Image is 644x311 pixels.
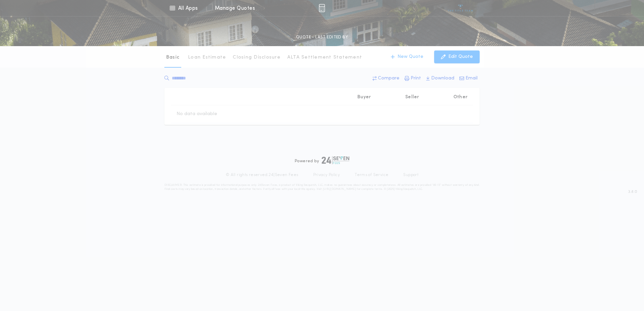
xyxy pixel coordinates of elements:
[397,54,423,60] p: New Quote
[448,5,473,11] img: vs-icon
[357,94,371,101] p: Buyer
[226,172,298,178] p: © All rights reserved. 24|Seven Fees
[295,156,349,164] div: Powered by
[378,75,399,82] p: Compare
[465,75,478,82] p: Email
[457,72,480,84] button: Email
[384,50,430,63] button: New Quote
[322,156,349,164] img: logo
[188,54,226,61] p: Loan Estimate
[164,183,480,191] p: DISCLAIMER: This estimate is provided for informational purposes only. 24|Seven Fees, a product o...
[411,75,421,82] p: Print
[233,54,281,61] p: Closing Disclosure
[313,172,340,178] a: Privacy Policy
[355,172,388,178] a: Terms of Service
[323,188,356,191] a: [URL][DOMAIN_NAME]
[403,172,418,178] a: Support
[405,94,419,101] p: Seller
[319,4,325,12] img: img
[171,105,223,123] td: No data available
[453,94,468,101] p: Other
[166,54,180,61] p: Basic
[296,34,348,41] p: QUOTE - LAST EDITED BY
[448,54,473,60] p: Edit Quote
[402,72,423,84] button: Print
[371,72,401,84] button: Compare
[424,72,456,84] button: Download
[287,54,362,61] p: ALTA Settlement Statement
[434,50,480,63] button: Edit Quote
[628,189,637,195] span: 3.8.0
[431,75,454,82] p: Download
